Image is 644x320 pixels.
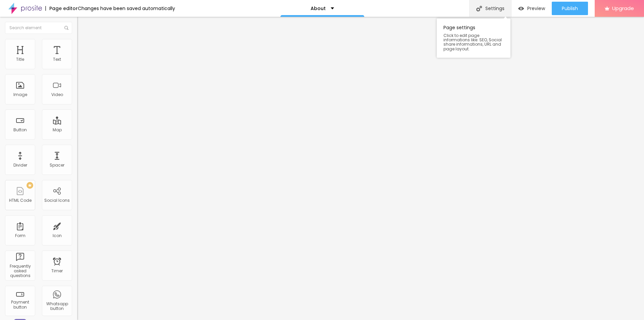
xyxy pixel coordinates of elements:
div: Image [13,92,27,97]
div: Whatsapp button [44,302,70,311]
button: Publish [552,2,588,15]
span: Upgrade [612,5,634,11]
span: Publish [562,6,578,11]
div: Page editor [45,6,78,11]
div: Changes have been saved automatically [78,6,175,11]
div: Map [53,128,62,132]
span: Click to edit page informations like: SEO, Social share informations, URL and page layout. [443,33,504,51]
div: Social Icons [44,198,70,203]
div: Page settings [437,18,511,58]
div: Video [51,92,63,97]
p: About [311,6,326,11]
img: view-1.svg [518,6,524,11]
span: Preview [527,6,545,11]
div: Form [15,233,25,238]
img: Icone [64,26,68,30]
input: Search element [5,22,72,34]
div: Divider [13,163,27,168]
div: Timer [51,269,63,273]
div: Text [53,57,61,62]
iframe: Editor [77,17,644,320]
div: HTML Code [9,198,32,203]
div: Icon [53,233,62,238]
div: Spacer [50,163,64,168]
img: Icone [476,6,482,11]
button: Preview [512,2,552,15]
div: Frequently asked questions [7,264,33,278]
div: Title [16,57,24,62]
div: Payment button [7,300,33,310]
div: Button [13,128,27,132]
